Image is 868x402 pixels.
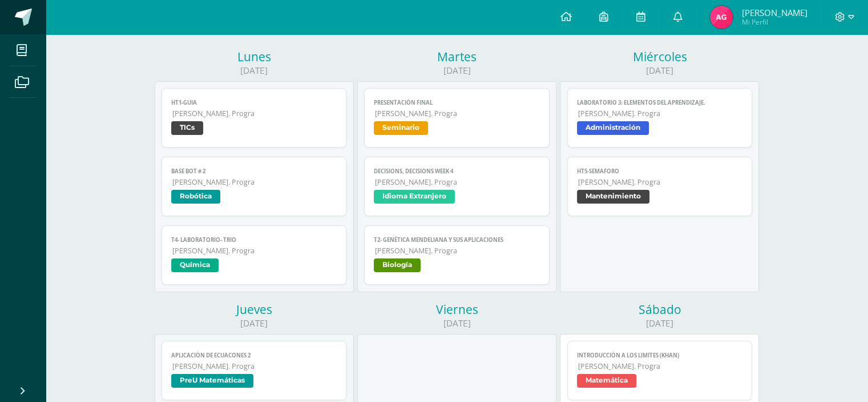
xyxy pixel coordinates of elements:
[357,65,556,77] div: [DATE]
[155,317,354,329] div: [DATE]
[560,301,759,317] div: Sábado
[710,6,733,29] img: e5d3554fa667791f2cc62cb698ec9560.png
[364,225,550,285] a: T2- Genética Mendeliana y sus aplicaciones[PERSON_NAME]. PrograBiología
[577,374,636,388] span: Matemática
[364,157,550,216] a: Decisions, Decisions week 4[PERSON_NAME]. PrograIdioma Extranjero
[577,99,743,106] span: LABORATORIO 3: Elementos del aprendizaje.
[578,109,743,118] span: [PERSON_NAME]. Progra
[172,109,337,118] span: [PERSON_NAME]. Progra
[162,341,347,400] a: Aplicación de ecuacones 2[PERSON_NAME]. PrograPreU Matemáticas
[578,361,743,371] span: [PERSON_NAME]. Progra
[171,236,337,244] span: T4- Laboratorio- trio
[374,190,455,204] span: Idioma Extranjero
[741,17,807,27] span: Mi Perfil
[172,246,337,256] span: [PERSON_NAME]. Progra
[171,374,253,388] span: PreU Matemáticas
[172,177,337,187] span: [PERSON_NAME]. Progra
[162,88,347,148] a: HT1-Guia[PERSON_NAME]. PrograTICs
[172,361,337,371] span: [PERSON_NAME]. Progra
[155,301,354,317] div: Jueves
[374,99,540,106] span: Presentación final
[577,352,743,359] span: Introducción a los limites (khan)
[375,109,540,118] span: [PERSON_NAME]. Progra
[374,168,540,175] span: Decisions, Decisions week 4
[560,65,759,77] div: [DATE]
[577,168,743,175] span: HT5-Semaforo
[171,190,220,204] span: Robótica
[171,352,337,359] span: Aplicación de ecuacones 2
[577,190,649,204] span: Mantenimiento
[567,341,753,400] a: Introducción a los limites (khan)[PERSON_NAME]. PrograMatemática
[374,258,421,272] span: Biología
[171,99,337,106] span: HT1-Guia
[171,168,337,175] span: Base bot # 2
[357,49,556,65] div: Martes
[578,177,743,187] span: [PERSON_NAME]. Progra
[560,49,759,65] div: Miércoles
[375,246,540,256] span: [PERSON_NAME]. Progra
[374,121,428,135] span: Seminario
[357,301,556,317] div: Viernes
[374,236,540,244] span: T2- Genética Mendeliana y sus aplicaciones
[162,157,347,216] a: Base bot # 2[PERSON_NAME]. PrograRobótica
[357,317,556,329] div: [DATE]
[155,65,354,77] div: [DATE]
[155,49,354,65] div: Lunes
[741,7,807,18] span: [PERSON_NAME]
[375,177,540,187] span: [PERSON_NAME]. Progra
[567,88,753,148] a: LABORATORIO 3: Elementos del aprendizaje.[PERSON_NAME]. PrograAdministración
[364,88,550,148] a: Presentación final[PERSON_NAME]. PrograSeminario
[567,157,753,216] a: HT5-Semaforo[PERSON_NAME]. PrograMantenimiento
[171,121,203,135] span: TICs
[162,225,347,285] a: T4- Laboratorio- trio[PERSON_NAME]. PrograQuímica
[560,317,759,329] div: [DATE]
[171,258,219,272] span: Química
[577,121,649,135] span: Administración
